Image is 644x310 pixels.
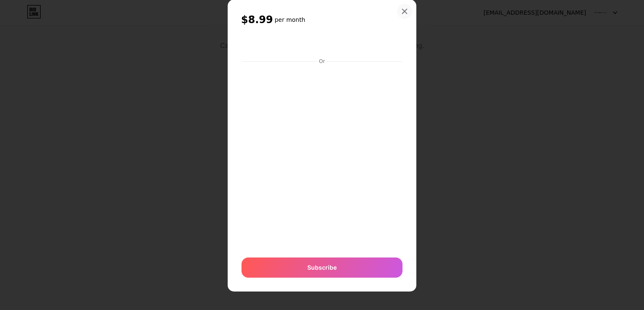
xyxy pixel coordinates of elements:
div: Or [317,58,327,65]
span: $8.99 [241,13,273,26]
iframe: Secure payment button frame [241,35,402,55]
h6: per month [275,16,305,24]
iframe: Secure payment input frame [240,66,404,249]
span: Subscribe [307,263,337,272]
